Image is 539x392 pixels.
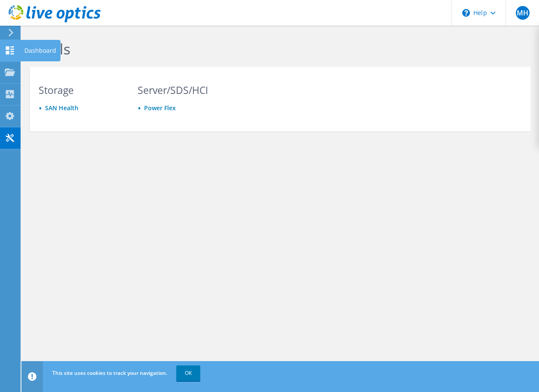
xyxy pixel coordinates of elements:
a: Power Flex [144,104,176,112]
a: OK [176,365,200,381]
span: MH [516,6,530,20]
div: Dashboard [20,40,60,61]
h1: Tools [34,40,522,58]
h3: Server/SDS/HCI [138,85,220,95]
span: This site uses cookies to track your navigation. [52,369,167,377]
h3: Storage [39,85,121,95]
a: SAN Health [45,104,78,112]
svg: \n [462,9,470,17]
